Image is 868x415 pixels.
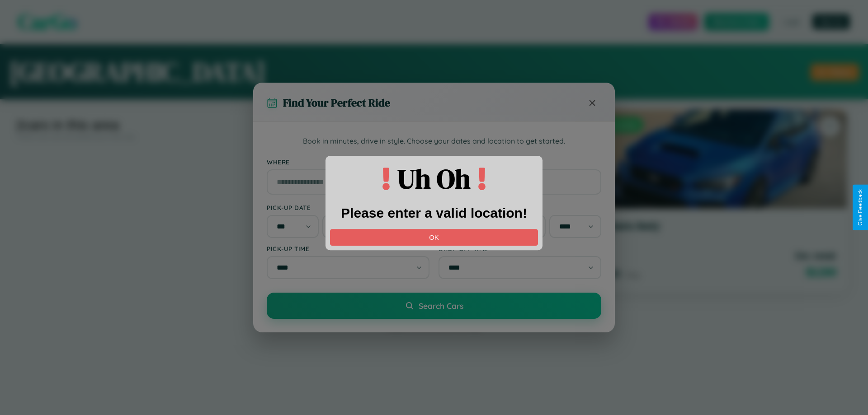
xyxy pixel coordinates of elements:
[267,204,429,211] label: Pick-up Date
[267,158,601,166] label: Where
[439,204,601,211] label: Drop-off Date
[283,95,390,110] h3: Find Your Perfect Ride
[267,245,429,252] label: Pick-up Time
[419,301,463,311] span: Search Cars
[267,135,601,147] p: Book in minutes, drive in style. Choose your dates and location to get started.
[439,245,601,252] label: Drop-off Time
